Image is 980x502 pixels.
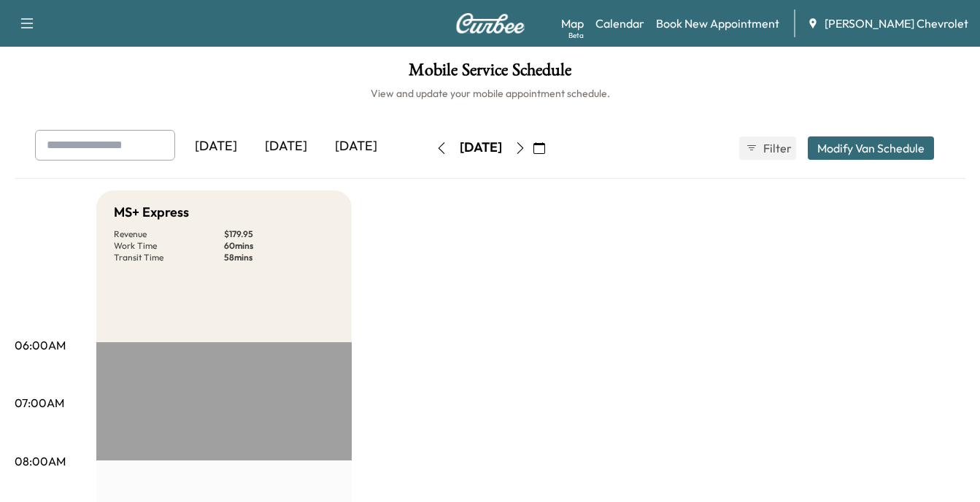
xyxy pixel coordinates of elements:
p: Transit Time [114,252,224,263]
h5: MS+ Express [114,202,189,223]
div: [DATE] [460,139,502,157]
p: Revenue [114,228,224,240]
span: Filter [763,139,790,157]
p: Work Time [114,240,224,252]
h1: Mobile Service Schedule [15,61,965,86]
a: Calendar [595,15,644,32]
img: Curbee Logo [455,13,525,34]
a: Book New Appointment [656,15,779,32]
button: Modify Van Schedule [808,136,934,160]
p: 08:00AM [15,452,66,470]
div: [DATE] [321,130,391,163]
div: [DATE] [251,130,321,163]
p: 06:00AM [15,336,66,354]
span: [PERSON_NAME] Chevrolet [825,15,968,32]
button: Filter [739,136,796,160]
h6: View and update your mobile appointment schedule. [15,86,965,101]
p: 07:00AM [15,394,64,412]
p: $ 179.95 [224,228,334,240]
p: 60 mins [224,240,334,252]
a: MapBeta [561,15,584,32]
div: [DATE] [181,130,251,163]
p: 58 mins [224,252,334,263]
div: Beta [568,30,584,41]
